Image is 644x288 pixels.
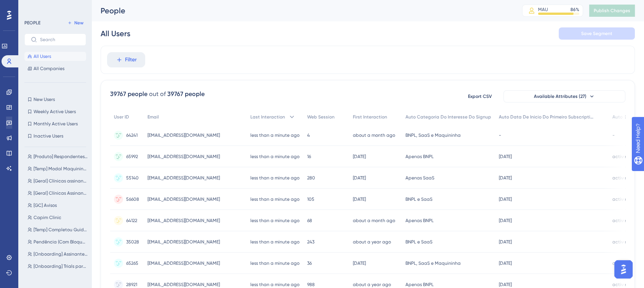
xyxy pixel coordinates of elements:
span: First Interaction [353,114,387,120]
iframe: UserGuiding AI Assistant Launcher [612,258,635,281]
span: [DATE] [499,239,512,245]
time: less than a minute ago [250,154,300,159]
span: Export CSV [468,93,492,99]
span: [Temp] Completou Guide de Múltiplas formas [34,227,88,233]
span: active [612,218,626,224]
span: - [499,132,501,138]
time: [DATE] [353,154,366,159]
span: Auto Categoria Do Interesse Do Signup [405,114,491,120]
span: 65992 [126,154,138,160]
span: Apenas SaaS [405,175,434,181]
span: [EMAIL_ADDRESS][DOMAIN_NAME] [147,154,220,160]
span: BNPL, SaaS e Maquininha [405,260,461,266]
span: 36 [307,260,312,266]
span: - [612,132,615,138]
button: Weekly Active Users [24,107,86,116]
button: Filter [107,52,145,67]
span: 105 [307,196,314,202]
span: [EMAIL_ADDRESS][DOMAIN_NAME] [147,260,220,266]
span: 64122 [126,218,137,224]
button: [Temp] Modal Maquininha [24,164,91,173]
span: [EMAIL_ADDRESS][DOMAIN_NAME] [147,282,220,288]
div: PEOPLE [24,20,40,26]
span: 64241 [126,132,138,138]
span: Email [147,114,159,120]
button: [Onboarding] Trials para fazerem tour guiado [24,262,91,271]
time: less than a minute ago [250,239,300,245]
span: [DATE] [499,218,512,224]
time: about a year ago [353,239,391,245]
time: less than a minute ago [250,175,300,181]
span: active [612,239,626,245]
span: Weekly Active Users [34,109,76,115]
span: All Users [34,53,51,59]
button: New Users [24,95,86,104]
span: Filter [125,55,137,64]
span: 243 [307,239,314,245]
span: [EMAIL_ADDRESS][DOMAIN_NAME] [147,175,220,181]
span: BNPL e SaaS [405,196,433,202]
div: All Users [101,28,130,39]
span: All Companies [34,66,64,72]
button: Inactive Users [24,131,86,141]
span: Apenas BNPL [405,154,434,160]
button: Pendência (Com Bloqueio) (II) [24,237,91,246]
span: [EMAIL_ADDRESS][DOMAIN_NAME] [147,196,220,202]
button: Publish Changes [589,5,635,17]
span: [GC] Avisos [34,202,57,208]
button: [GC] Avisos [24,201,91,210]
span: [DATE] [499,196,512,202]
div: out of [149,90,166,99]
time: less than a minute ago [250,282,300,287]
div: People [101,5,503,16]
time: less than a minute ago [250,218,300,223]
span: Save Segment [581,30,612,37]
span: 55140 [126,175,139,181]
time: [DATE] [353,197,366,202]
span: 280 [307,175,315,181]
time: [DATE] [353,261,366,266]
time: [DATE] [353,175,366,181]
span: [DATE] [499,175,512,181]
button: Monthly Active Users [24,119,86,128]
span: Capim Clinic [34,214,61,221]
span: [EMAIL_ADDRESS][DOMAIN_NAME] [147,239,220,245]
span: Auto Data De Inicio Do Primeiro Subscription [499,114,594,120]
span: active [612,282,626,288]
span: Pendência (Com Bloqueio) (II) [34,239,88,245]
div: MAU [538,6,548,13]
span: User ID [114,114,129,120]
button: [Geral] Clínicas Assinantes (> 31 [PERSON_NAME]) [24,189,91,198]
span: active [612,154,626,160]
span: [DATE] [499,154,512,160]
button: All Companies [24,64,86,73]
span: 68 [307,218,312,224]
span: Apenas BNPL [405,218,434,224]
span: [Produto] Respondentes NPS [DATE] e ago/25 [34,154,88,160]
span: Need Help? [18,2,48,11]
time: about a month ago [353,133,395,138]
span: 28921 [126,282,137,288]
button: [Temp] Completou Guide de Múltiplas formas [24,225,91,234]
span: 988 [307,282,315,288]
button: Save Segment [559,27,635,40]
span: [Geral] Clínicas Assinantes (> 31 [PERSON_NAME]) [34,190,88,196]
span: [DATE] [499,282,512,288]
div: 39767 people [167,90,205,99]
span: [Onboarding] Assinantes para fazerem o tour guiado [34,251,88,257]
span: active [612,260,626,266]
time: less than a minute ago [250,197,300,202]
span: Apenas BNPL [405,282,434,288]
span: 56608 [126,196,139,202]
span: BNPL e SaaS [405,239,433,245]
span: 65265 [126,260,138,266]
span: Publish Changes [594,8,630,14]
button: Capim Clinic [24,213,91,222]
button: Available Attributes (27) [503,90,625,102]
span: 4 [307,132,310,138]
span: 35028 [126,239,139,245]
span: Monthly Active Users [34,121,78,127]
span: Last Interaction [250,114,285,120]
